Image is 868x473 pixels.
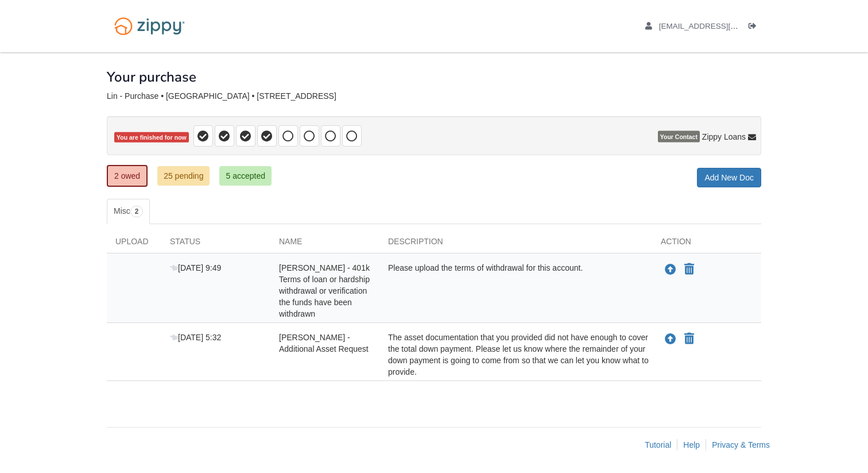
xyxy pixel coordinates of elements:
a: Misc [107,199,150,224]
span: [PERSON_NAME] - 401k Terms of loan or hardship withdrawal or verification the funds have been wit... [279,263,370,318]
a: 2 owed [107,165,148,187]
span: [PERSON_NAME] - Additional Asset Request [279,333,369,353]
button: Declare Quiwda Lin - 401k Terms of loan or hardship withdrawal or verification the funds have bee... [683,263,695,276]
a: 25 pending [157,166,210,186]
span: [DATE] 9:49 [170,263,221,272]
a: 5 accepted [219,166,272,186]
button: Declare Quiwda Lin - Additional Asset Request not applicable [683,332,695,346]
a: edit profile [645,22,790,33]
button: Upload Quiwda Lin - 401k Terms of loan or hardship withdrawal or verification the funds have been... [664,262,677,277]
span: Your Contact [658,131,700,143]
a: Log out [749,22,761,33]
div: Action [652,236,761,253]
div: The asset documentation that you provided did not have enough to cover the total down payment. Pl... [379,332,652,378]
span: Zippy Loans [702,131,746,143]
div: Name [270,236,379,253]
span: [DATE] 5:32 [170,333,221,342]
a: Tutorial [645,440,671,449]
div: Description [379,236,652,253]
div: Lin - Purchase • [GEOGRAPHIC_DATA] • [STREET_ADDRESS] [107,91,761,101]
a: Privacy & Terms [712,440,770,449]
img: Logo [107,11,192,41]
div: Status [161,236,270,253]
span: 2 [130,206,144,217]
a: Add New Doc [697,168,761,187]
button: Upload Quiwda Lin - Additional Asset Request [664,332,677,347]
div: Upload [107,236,161,253]
span: saywhat8190@yahoo.com [659,22,790,30]
h1: Your purchase [107,70,196,84]
div: Please upload the terms of withdrawal for this account. [379,262,652,320]
a: Help [683,440,700,449]
span: You are finished for now [114,132,189,143]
